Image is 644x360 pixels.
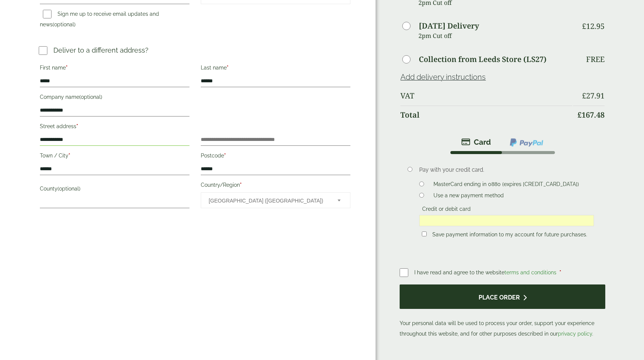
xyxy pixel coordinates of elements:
p: Deliver to a different address? [53,45,148,55]
img: stripe.png [461,138,491,147]
span: I have read and agree to the website [414,269,558,275]
label: Last name [201,62,350,75]
label: Town / City [40,150,189,163]
span: £ [582,21,586,31]
button: Place order [400,284,605,309]
abbr: required [68,153,70,159]
abbr: required [224,153,226,159]
label: MasterCard ending in 0880 (expires [CREDIT_CARD_DATA]) [430,181,582,189]
label: Country/Region [201,180,350,192]
abbr: required [66,65,68,71]
label: Collection from Leeds Store (LS27) [419,56,547,63]
span: (optional) [58,186,80,192]
span: (optional) [79,94,102,100]
label: Credit or debit card [419,206,474,214]
bdi: 167.48 [577,110,605,120]
abbr: required [76,123,78,129]
a: terms and conditions [505,269,556,275]
span: Country/Region [201,192,350,208]
img: ppcp-gateway.png [509,138,544,147]
p: 2pm Cut off [418,30,572,41]
th: VAT [400,87,572,105]
label: Sign me up to receive email updates and news [40,11,159,30]
label: First name [40,62,189,75]
abbr: required [227,65,229,71]
span: £ [582,91,586,101]
a: Add delivery instructions [400,73,486,82]
input: Sign me up to receive email updates and news(optional) [43,10,52,18]
th: Total [400,106,572,124]
a: privacy policy [558,331,592,337]
p: Free [586,55,605,64]
span: (optional) [53,21,76,27]
p: Pay with your credit card. [419,166,594,174]
label: Save payment information to my account for future purchases. [429,231,590,240]
bdi: 27.91 [582,91,605,101]
label: Company name [40,92,189,104]
span: United Kingdom (UK) [209,193,327,209]
label: Postcode [201,150,350,163]
label: [DATE] Delivery [419,22,479,30]
abbr: required [559,269,561,275]
label: Street address [40,121,189,134]
p: Your personal data will be used to process your order, support your experience throughout this we... [400,284,605,339]
abbr: required [240,182,242,188]
bdi: 12.95 [582,21,605,31]
label: Use a new payment method [430,192,507,201]
iframe: Secure card payment input frame [421,217,592,224]
label: County [40,183,189,196]
span: £ [577,110,582,120]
